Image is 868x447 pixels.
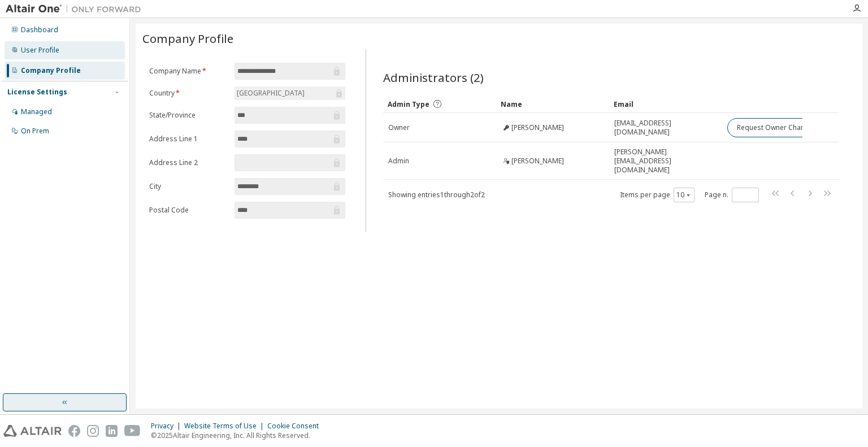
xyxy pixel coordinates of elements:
[267,422,325,431] div: Cookie Consent
[124,425,141,437] img: youtube.svg
[235,86,345,100] div: [GEOGRAPHIC_DATA]
[705,188,759,202] span: Page n.
[149,158,228,167] label: Address Line 2
[388,157,409,166] span: Admin
[235,87,306,99] div: [GEOGRAPHIC_DATA]
[106,425,118,437] img: linkedin.svg
[149,89,228,98] label: Country
[149,182,228,191] label: City
[149,206,228,215] label: Postal Code
[388,190,485,199] span: Showing entries 1 through 2 of 2
[149,134,228,144] label: Address Line 1
[151,431,325,440] p: © 2025 Altair Engineering, Inc. All Rights Reserved.
[388,99,429,109] span: Admin Type
[383,70,484,85] span: Administrators (2)
[388,123,410,132] span: Owner
[614,147,717,175] span: [PERSON_NAME][EMAIL_ADDRESS][DOMAIN_NAME]
[21,46,59,55] div: User Profile
[21,25,58,34] div: Dashboard
[620,188,695,202] span: Items per page
[68,425,80,437] img: facebook.svg
[149,111,228,120] label: State/Province
[7,88,67,97] div: License Settings
[511,157,564,166] span: [PERSON_NAME]
[676,190,692,199] button: 10
[87,425,99,437] img: instagram.svg
[614,119,717,137] span: [EMAIL_ADDRESS][DOMAIN_NAME]
[21,107,52,116] div: Managed
[511,123,564,132] span: [PERSON_NAME]
[21,127,49,136] div: On Prem
[6,3,147,15] img: Altair One
[149,67,228,76] label: Company Name
[184,422,267,431] div: Website Terms of Use
[21,66,81,75] div: Company Profile
[501,95,605,113] div: Name
[151,422,184,431] div: Privacy
[727,118,823,137] button: Request Owner Change
[614,95,718,113] div: Email
[142,31,233,46] span: Company Profile
[3,425,62,437] img: altair_logo.svg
